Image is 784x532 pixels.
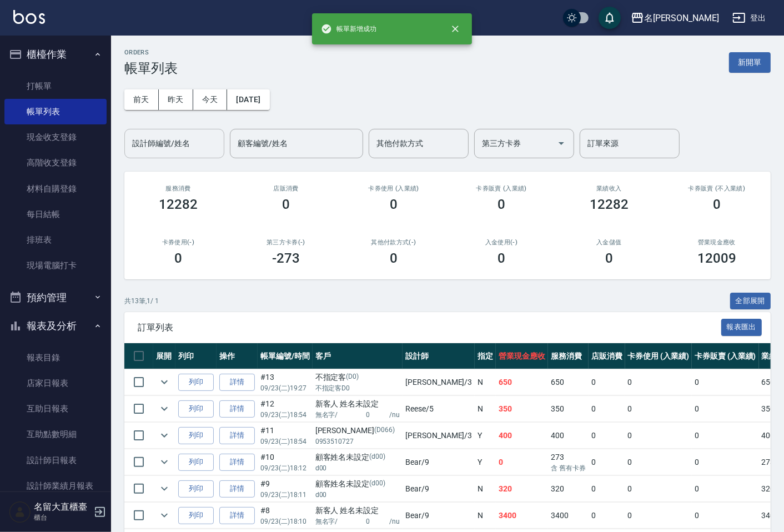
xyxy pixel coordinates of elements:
td: 0 [625,369,692,395]
a: 現場電腦打卡 [4,253,107,278]
td: 0 [589,503,625,529]
th: 客戶 [313,343,403,369]
h2: 第三方卡券(-) [245,239,326,246]
th: 列印 [175,343,217,369]
td: 0 [692,423,759,449]
th: 操作 [217,343,258,369]
td: 0 [692,449,759,475]
td: N [475,396,496,422]
h3: 0 [390,250,398,266]
th: 服務消費 [548,343,589,369]
h2: 卡券販賣 (入業績) [461,185,542,192]
td: Y [475,423,496,449]
button: 列印 [178,480,214,498]
td: 0 [496,449,548,475]
td: 320 [496,476,548,502]
p: (d00) [369,451,385,463]
button: 櫃檯作業 [4,40,107,69]
th: 指定 [475,343,496,369]
td: 0 [692,396,759,422]
h2: 業績收入 [569,185,650,192]
div: 新客人 姓名未設定 [315,505,400,516]
h3: 0 [497,197,505,212]
button: 預約管理 [4,283,107,312]
td: #9 [258,476,313,502]
button: 報表匯出 [721,319,762,336]
a: 帳單列表 [4,99,107,124]
p: 無名字/ 0 /nu [315,410,400,420]
h3: 0 [174,250,182,266]
td: 0 [625,423,692,449]
button: 列印 [178,427,214,444]
td: #8 [258,503,313,529]
button: expand row [156,427,173,444]
p: 09/23 (二) 19:27 [260,383,310,393]
button: 列印 [178,454,214,471]
td: #10 [258,449,313,475]
a: 高階收支登錄 [4,150,107,175]
p: 無名字/ 0 /nu [315,516,400,526]
td: 650 [548,369,589,395]
p: 09/23 (二) 18:10 [260,516,310,526]
td: 400 [496,423,548,449]
h3: 12009 [697,250,736,266]
h3: 0 [497,250,505,266]
td: N [475,369,496,395]
th: 帳單編號/時間 [258,343,313,369]
td: N [475,503,496,529]
td: 0 [625,396,692,422]
td: Y [475,449,496,475]
td: 0 [589,476,625,502]
h3: -273 [272,250,300,266]
th: 店販消費 [589,343,625,369]
td: 0 [589,369,625,395]
a: 打帳單 [4,73,107,99]
p: d00 [315,463,400,473]
td: 0 [625,476,692,502]
button: 名[PERSON_NAME] [626,7,723,29]
div: 顧客姓名未設定 [315,451,400,463]
p: 櫃台 [34,513,91,523]
p: (d00) [369,478,385,490]
th: 設計師 [403,343,475,369]
h3: 0 [605,250,613,266]
div: 顧客姓名未設定 [315,478,400,490]
p: (D066) [374,425,395,436]
a: 詳情 [219,400,255,418]
td: Bear /9 [403,449,475,475]
button: expand row [156,400,173,417]
a: 店家日報表 [4,370,107,396]
h3: 0 [713,197,721,212]
button: 昨天 [159,89,193,110]
td: 650 [496,369,548,395]
button: expand row [156,480,173,497]
p: 09/23 (二) 18:11 [260,490,310,500]
td: 3400 [548,503,589,529]
a: 互助日報表 [4,396,107,421]
h3: 12282 [159,197,198,212]
th: 卡券使用 (入業績) [625,343,692,369]
p: 共 13 筆, 1 / 1 [124,296,159,306]
th: 卡券販賣 (入業績) [692,343,759,369]
td: 0 [589,449,625,475]
p: 含 舊有卡券 [551,463,586,473]
a: 每日結帳 [4,202,107,227]
a: 詳情 [219,507,255,524]
td: 0 [692,369,759,395]
td: Bear /9 [403,503,475,529]
div: 名[PERSON_NAME] [644,11,719,25]
p: 不指定客D0 [315,383,400,393]
h2: 營業現金應收 [676,239,757,246]
p: 09/23 (二) 18:54 [260,410,310,420]
td: 350 [496,396,548,422]
button: save [599,7,621,29]
td: [PERSON_NAME] /3 [403,423,475,449]
td: #11 [258,423,313,449]
td: 0 [589,423,625,449]
a: 材料自購登錄 [4,176,107,202]
button: expand row [156,454,173,470]
h2: 入金使用(-) [461,239,542,246]
h2: 其他付款方式(-) [353,239,434,246]
img: Logo [13,10,45,24]
h3: 0 [282,197,290,212]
